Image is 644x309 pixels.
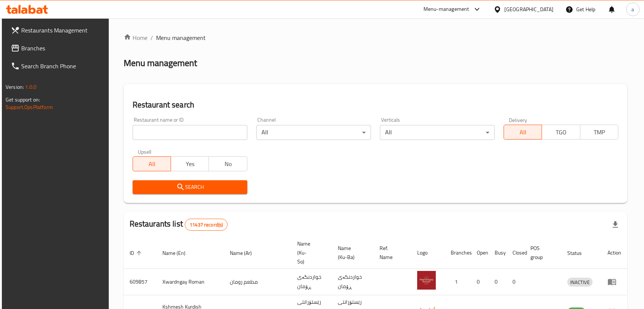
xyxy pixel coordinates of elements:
div: Total records count [185,219,228,231]
h2: Restaurants list [130,218,228,231]
button: All [133,156,171,171]
span: Get support on: [6,95,40,104]
td: 0 [507,269,524,295]
div: [GEOGRAPHIC_DATA] [504,5,553,13]
span: All [507,127,539,138]
td: 609857 [124,269,156,295]
span: Version: [6,82,24,92]
span: Search [139,182,241,192]
a: Restaurants Management [5,21,110,39]
span: All [136,159,168,169]
button: No [209,156,247,171]
span: Name (Ku-Ba) [338,244,365,262]
span: 1.0.0 [25,82,37,92]
span: TGO [545,127,577,138]
th: Logo [411,237,445,269]
span: Restaurants Management [21,26,104,35]
li: / [150,33,153,42]
a: Search Branch Phone [5,57,110,75]
span: a [631,5,634,13]
a: Home [124,33,147,42]
span: INACTIVE [567,278,593,287]
nav: breadcrumb [124,33,627,42]
label: Delivery [509,117,527,122]
a: Branches [5,39,110,57]
span: Ref. Name [380,244,402,262]
span: Name (En) [162,249,195,257]
button: Search [133,180,247,194]
label: Upsell [138,149,152,154]
span: 11437 record(s) [185,221,227,228]
a: Support.OpsPlatform [6,102,53,112]
span: Branches [21,44,104,53]
button: Yes [171,156,209,171]
h2: Restaurant search [133,99,618,110]
span: Status [567,249,591,257]
td: خواردنگەی ڕۆمان [332,269,374,295]
td: مطعم رومان [224,269,291,295]
th: Action [602,237,627,269]
button: TMP [580,125,618,140]
span: ID [130,249,144,257]
th: Closed [507,237,524,269]
h2: Menu management [124,57,197,69]
img: Xwardngay Roman [417,271,436,290]
span: No [212,159,244,169]
span: Yes [174,159,206,169]
button: All [504,125,542,140]
span: Menu management [156,33,206,42]
th: Open [471,237,489,269]
span: Name (Ar) [230,249,261,257]
input: Search for restaurant name or ID.. [133,125,247,140]
td: 0 [489,269,507,295]
span: TMP [583,127,615,138]
span: Search Branch Phone [21,62,104,71]
td: Xwardngay Roman [156,269,224,295]
div: Export file [606,216,624,234]
div: Menu [607,277,621,286]
td: 1 [445,269,471,295]
div: Menu-management [423,5,469,14]
div: All [380,125,495,140]
button: TGO [542,125,580,140]
td: خواردنگەی ڕۆمان [291,269,332,295]
td: 0 [471,269,489,295]
span: Name (Ku-So) [297,239,323,266]
th: Branches [445,237,471,269]
div: All [256,125,371,140]
span: POS group [530,244,552,262]
th: Busy [489,237,507,269]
